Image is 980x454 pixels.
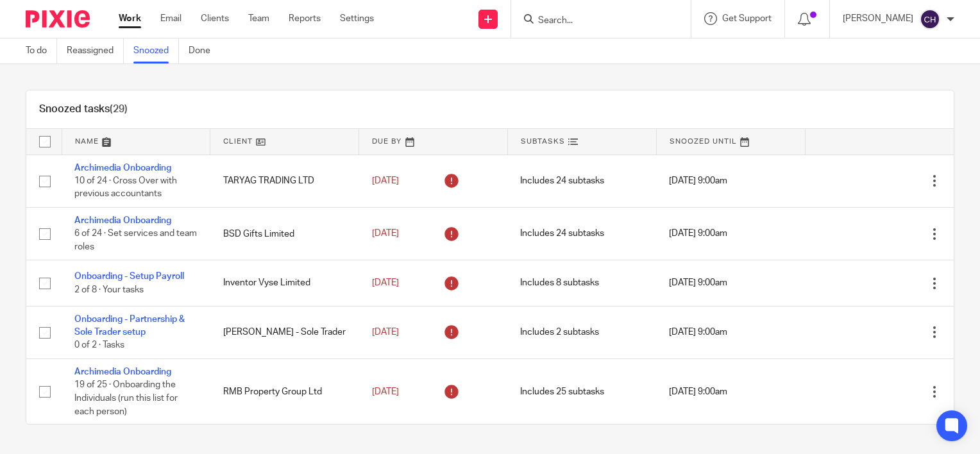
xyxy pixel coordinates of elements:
span: Includes 25 subtasks [520,387,604,396]
a: Snoozed [133,38,179,63]
td: Inventor Vyse Limited [210,260,359,306]
td: TARYAG TRADING LTD [210,155,359,207]
td: [PERSON_NAME] - Sole Trader [210,306,359,358]
span: [DATE] [372,278,399,287]
a: Reassigned [67,38,124,63]
span: 10 of 24 · Cross Over with previous accountants [74,176,177,199]
a: Archimedia Onboarding [74,164,171,172]
span: [DATE] 9:00am [669,328,727,337]
a: Onboarding - Setup Payroll [74,272,184,281]
a: Reports [289,12,321,25]
a: To do [26,38,57,63]
span: Includes 2 subtasks [520,328,599,337]
input: Search [537,15,652,27]
a: Onboarding - Partnership & Sole Trader setup [74,315,185,337]
a: Clients [201,12,229,25]
a: Settings [340,12,374,25]
span: [DATE] 9:00am [669,176,727,185]
span: Get Support [722,14,772,23]
span: 2 of 8 · Your tasks [74,285,144,294]
span: [DATE] [372,387,399,396]
span: 6 of 24 · Set services and team roles [74,230,197,252]
img: Pixie [26,10,90,28]
span: 19 of 25 · Onboarding the Individuals (run this list for each person) [74,381,178,416]
a: Team [248,12,269,25]
span: Includes 24 subtasks [520,230,604,239]
span: (29) [110,104,128,114]
span: 0 of 2 · Tasks [74,341,124,350]
td: BSD Gifts Limited [210,207,359,260]
a: Archimedia Onboarding [74,216,171,225]
p: [PERSON_NAME] [843,12,913,25]
a: Archimedia Onboarding [74,367,171,376]
span: Includes 8 subtasks [520,279,599,288]
span: [DATE] 9:00am [669,230,727,239]
a: Done [189,38,220,63]
span: [DATE] [372,176,399,185]
span: Subtasks [521,138,565,145]
a: Work [119,12,141,25]
a: Email [160,12,182,25]
span: [DATE] [372,230,399,239]
span: [DATE] [372,328,399,337]
h1: Snoozed tasks [39,103,128,116]
span: [DATE] 9:00am [669,387,727,396]
img: svg%3E [920,9,940,29]
span: Includes 24 subtasks [520,176,604,185]
span: [DATE] 9:00am [669,279,727,288]
td: RMB Property Group Ltd [210,359,359,425]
